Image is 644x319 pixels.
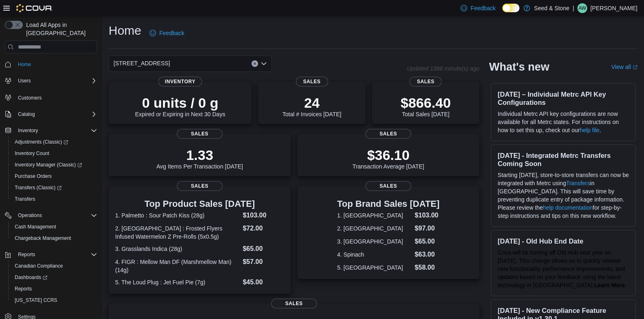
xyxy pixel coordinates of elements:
[11,233,97,243] span: Chargeback Management
[15,263,63,269] span: Canadian Compliance
[352,147,424,163] p: $36.10
[18,251,35,258] span: Reports
[18,111,35,117] span: Catalog
[415,224,440,233] dd: $97.00
[2,58,100,70] button: Home
[11,160,85,170] a: Inventory Manager (Classic)
[415,263,440,272] dd: $58.00
[159,29,184,37] span: Feedback
[15,274,47,281] span: Dashboards
[11,272,51,282] a: Dashboards
[543,204,593,211] a: help documentation
[15,109,38,119] button: Catalog
[8,283,100,295] button: Reports
[8,233,100,244] button: Chargeback Management
[115,258,239,274] dt: 4. FIGR : Mellow Man DF (Marshmellow Man) (14g)
[18,127,38,134] span: Inventory
[594,282,625,288] strong: Learn More
[8,136,100,148] a: Adjustments (Classic)
[11,284,35,294] a: Reports
[8,171,100,182] button: Purchase Orders
[2,75,100,86] button: Users
[15,286,32,292] span: Reports
[2,249,100,260] button: Reports
[11,222,59,232] a: Cash Management
[498,151,629,168] h3: [DATE] - Integrated Metrc Transfers Coming Soon
[8,159,100,171] a: Inventory Manager (Classic)
[498,237,629,245] h3: [DATE] - Old Hub End Date
[282,95,341,117] div: Total # Invoices [DATE]
[337,199,440,209] h3: Top Brand Sales [DATE]
[18,61,31,68] span: Home
[566,180,590,186] a: Transfers
[498,171,629,220] p: Starting [DATE], store-to-store transfers can now be integrated with Metrc using in [GEOGRAPHIC_D...
[15,92,97,102] span: Customers
[252,60,258,67] button: Clear input
[177,181,223,191] span: Sales
[580,127,599,133] a: help file
[15,126,97,135] span: Inventory
[15,196,35,202] span: Transfers
[8,260,100,272] button: Canadian Compliance
[11,183,97,193] span: Transfers (Classic)
[611,64,637,70] a: View allExternal link
[401,95,451,111] p: $866.40
[11,171,55,181] a: Purchase Orders
[15,210,97,220] span: Operations
[2,91,100,103] button: Customers
[534,3,569,13] p: Seed & Stone
[243,277,284,287] dd: $45.00
[15,139,68,145] span: Adjustments (Classic)
[115,278,239,286] dt: 5. The Loud Plug : Jet Fuel Pie (7g)
[11,194,38,204] a: Transfers
[15,173,52,179] span: Purchase Orders
[2,109,100,120] button: Catalog
[16,4,53,12] img: Cova
[115,224,239,241] dt: 2. [GEOGRAPHIC_DATA] : Frosted Flyers Infused Watermelon Z Pre-Rolls (5x0.5g)
[2,210,100,221] button: Operations
[15,210,45,220] button: Operations
[243,244,284,254] dd: $65.00
[146,25,187,41] a: Feedback
[11,137,97,147] span: Adjustments (Classic)
[296,77,328,86] span: Sales
[282,95,341,111] p: 24
[15,150,49,157] span: Inventory Count
[11,295,60,305] a: [US_STATE] CCRS
[23,21,97,37] span: Load All Apps in [GEOGRAPHIC_DATA]
[11,261,97,271] span: Canadian Compliance
[8,295,100,306] button: [US_STATE] CCRS
[633,65,637,70] svg: External link
[410,77,442,86] span: Sales
[498,249,625,288] span: Cova will be turning off Old Hub next year on [DATE]. This change allows us to quickly release ne...
[158,77,202,86] span: Inventory
[337,237,412,246] dt: 3. [GEOGRAPHIC_DATA]
[11,222,97,232] span: Cash Management
[15,76,34,86] button: Users
[2,125,100,136] button: Inventory
[115,245,239,253] dt: 3. Grasslands Indica (28g)
[11,148,53,158] a: Inventory Count
[8,272,100,283] a: Dashboards
[337,250,412,259] dt: 4. Spinach
[15,93,45,103] a: Customers
[243,224,284,233] dd: $72.00
[365,181,411,191] span: Sales
[18,95,42,101] span: Customers
[243,210,284,220] dd: $103.00
[11,137,71,147] a: Adjustments (Classic)
[115,211,239,219] dt: 1. Palmetto : Sour Patch Kiss (28g)
[114,58,170,68] span: [STREET_ADDRESS]
[11,183,65,193] a: Transfers (Classic)
[135,95,225,111] p: 0 units / 0 g
[352,147,424,170] div: Transaction Average [DATE]
[498,110,629,134] p: Individual Metrc API key configurations are now available for all Metrc states. For instructions ...
[15,250,97,259] span: Reports
[415,210,440,220] dd: $103.00
[498,90,629,106] h3: [DATE] – Individual Metrc API Key Configurations
[415,237,440,246] dd: $65.00
[15,235,71,241] span: Chargeback Management
[115,199,284,209] h3: Top Product Sales [DATE]
[18,78,31,84] span: Users
[15,224,56,230] span: Cash Management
